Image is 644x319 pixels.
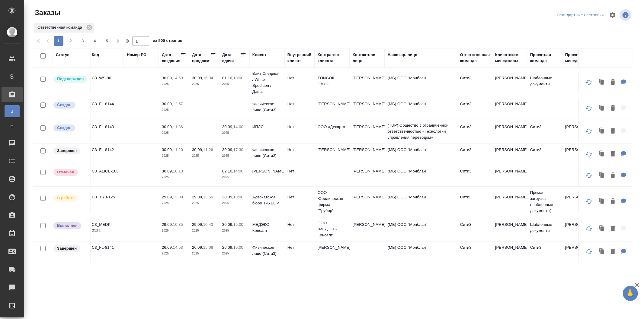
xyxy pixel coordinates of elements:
p: 10:43 [203,222,213,227]
a: Ф [5,120,20,132]
p: 2025 [222,81,246,87]
div: Выставляется автоматически при создании заказа [53,124,87,132]
p: Нет [287,222,312,228]
td: Сити3 [457,165,492,186]
td: [PERSON_NAME] [350,144,385,165]
button: Удалить [608,246,618,258]
td: (МБ) ООО "Монблан" [385,144,457,165]
td: Шаблонные документы [527,219,562,240]
p: Физическое лицо (Сити3) [252,147,281,159]
p: 2025 [162,228,186,234]
p: C3_ALICE-166 [92,168,121,174]
td: Сити3 [457,98,492,119]
p: 2025 [162,107,186,113]
td: [PERSON_NAME] [492,219,527,240]
td: Сити3 [457,242,492,263]
span: из 500 страниц [153,37,182,46]
p: TONGOIL DMCC [318,75,347,87]
div: Код [92,52,99,58]
p: 29.09, [162,222,173,227]
button: Клонировать [596,148,608,160]
p: C3_WS-90 [92,75,121,81]
p: C3_FL-8141 [92,245,121,251]
td: (МБ) ООО "Монблан" [385,242,457,263]
td: [PERSON_NAME] [562,191,597,212]
span: 4 [90,38,100,44]
p: Нет [287,245,312,251]
p: 30.09, [222,147,233,152]
div: Дата продажи [192,52,210,64]
p: Нет [287,147,312,153]
p: 30.09, [222,125,233,129]
td: Шаблонные документы [527,72,562,93]
p: 30.09, [162,125,173,129]
td: [PERSON_NAME] [492,121,527,142]
button: Клонировать [596,102,608,115]
td: Сити3 [457,144,492,165]
p: 14:00 [233,169,243,173]
div: Дата сдачи [222,52,240,64]
p: [PERSON_NAME] [318,245,347,251]
button: 2 [66,36,75,46]
p: 30.09, [162,76,173,80]
p: 12:57 [173,102,183,106]
p: Создан [57,125,72,131]
div: Номер PO [127,52,146,58]
p: 2025 [222,153,246,159]
div: Выставляет КМ при направлении счета или после выполнения всех работ/сдачи заказа клиенту. Окончат... [53,147,87,155]
td: (МБ) ООО "Монблан" [385,165,457,186]
td: Сити3 [457,72,492,93]
p: Создан [57,102,72,108]
p: 13:00 [233,195,243,199]
button: Удалить [608,223,618,235]
button: Удалить [608,76,618,89]
p: 2025 [162,200,186,206]
p: C3_FL-8144 [92,101,121,107]
p: 2025 [222,130,246,136]
td: [PERSON_NAME] [562,242,597,263]
button: Удалить [608,125,618,137]
span: Настроить таблицу [605,8,620,22]
p: 13:09 [173,195,183,199]
button: Обновить [582,245,596,259]
td: [PERSON_NAME] [350,121,385,142]
p: C3_FL-8143 [92,124,121,130]
td: Сити3 [457,219,492,240]
div: Выставляет КМ после уточнения всех необходимых деталей и получения согласия клиента на запуск. С ... [53,75,87,83]
p: 2025 [222,174,246,180]
td: (TUP) Общество с ограниченной ответственностью «Технологии управления переводом» [385,119,457,144]
p: 2025 [192,200,216,206]
div: Проектные менеджеры [565,52,594,64]
span: 2 [66,38,75,44]
td: [PERSON_NAME] [350,191,385,212]
div: Выставляется автоматически при создании заказа [53,101,87,109]
p: Ответственная команда [37,24,84,30]
td: Сити3 [527,144,562,165]
p: ООО «Декарт» [318,124,347,130]
div: Выставляет ПМ после принятия заказа от КМа [53,194,87,202]
button: Обновить [582,194,596,209]
span: 🙏 [625,287,636,300]
button: Обновить [582,222,596,236]
p: 30.09, [162,102,173,106]
p: Завершен [57,148,77,154]
td: Прямая загрузка (шаблонные документы) [527,187,562,217]
p: 13:50 [203,195,213,199]
p: 15:08 [203,245,213,250]
span: 3 [78,38,88,44]
p: МЕДЭКС-Консалт [252,222,281,234]
p: 11:36 [173,125,183,129]
td: Сити3 [527,121,562,142]
p: ООО Юридическая фирма "Трубор" [318,190,347,214]
p: Нет [287,124,312,130]
p: 30.09, [162,169,173,173]
p: 29.09, [192,195,203,199]
div: Дата создания [162,52,180,64]
div: split button [556,11,605,20]
p: 2025 [162,81,186,87]
div: Ответственная команда [460,52,490,64]
p: 2025 [162,174,186,180]
button: Удалить [608,169,618,182]
span: В [8,108,17,114]
p: 14:00 [233,125,243,129]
